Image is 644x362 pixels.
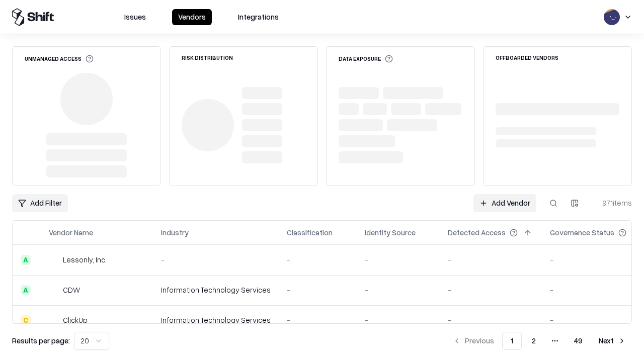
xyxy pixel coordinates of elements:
[593,332,632,350] button: Next
[21,285,31,295] div: A
[49,255,59,265] img: Lessonly, Inc.
[25,55,94,63] div: Unmanaged Access
[448,254,534,265] div: -
[550,315,642,325] div: -
[49,285,59,295] img: CDW
[365,315,432,325] div: -
[172,9,212,25] button: Vendors
[287,227,333,238] div: Classification
[448,227,506,238] div: Detected Access
[502,332,522,350] button: 1
[365,254,432,265] div: -
[161,227,189,238] div: Industry
[12,194,68,212] button: Add Filter
[49,315,59,325] img: ClickUp
[63,285,80,295] div: CDW
[524,332,544,350] button: 2
[118,9,152,25] button: Issues
[496,55,558,60] div: Offboarded Vendors
[161,285,271,295] div: Information Technology Services
[473,194,536,212] a: Add Vendor
[21,315,31,325] div: C
[287,285,349,295] div: -
[21,255,31,265] div: A
[232,9,285,25] button: Integrations
[447,332,632,350] nav: pagination
[550,254,642,265] div: -
[63,254,107,265] div: Lessonly, Inc.
[287,254,349,265] div: -
[365,285,432,295] div: -
[592,198,632,208] div: 971 items
[365,227,416,238] div: Identity Source
[448,285,534,295] div: -
[448,315,534,325] div: -
[550,227,614,238] div: Governance Status
[12,335,70,346] p: Results per page:
[566,332,591,350] button: 49
[339,55,393,63] div: Data Exposure
[287,315,349,325] div: -
[161,315,271,325] div: Information Technology Services
[550,285,642,295] div: -
[63,315,88,325] div: ClickUp
[49,227,93,238] div: Vendor Name
[161,254,271,265] div: -
[182,55,233,60] div: Risk Distribution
